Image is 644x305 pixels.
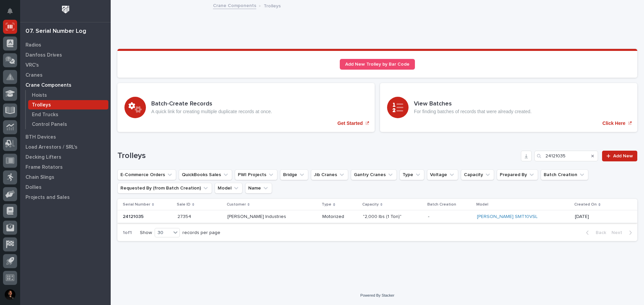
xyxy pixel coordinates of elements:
a: Danfoss Drives [20,50,111,60]
p: Serial Number [123,201,150,208]
p: 27354 [177,213,193,220]
p: Cranes [25,72,43,78]
a: Projects and Sales [20,192,111,202]
p: Get Started [337,121,363,126]
button: E-Commerce Orders [117,169,176,180]
a: Dollies [20,182,111,192]
a: Radios [20,40,111,50]
p: [DATE] [575,214,614,220]
button: Prepared By [497,169,538,180]
p: Chain Slings [25,174,54,180]
p: Trolleys [32,102,51,108]
p: [PERSON_NAME] Industries [227,213,287,220]
div: 07. Serial Number Log [25,28,86,35]
button: Voltage [427,169,458,180]
a: Add New Trolley by Bar Code [340,59,415,70]
button: Model [215,183,243,194]
button: Jib Cranes [311,169,348,180]
button: Capacity [461,169,494,180]
button: Bridge [280,169,308,180]
a: Decking Lifters [20,152,111,162]
p: End Trucks [32,112,58,118]
a: Hoists [26,90,111,100]
p: Click Here [602,121,625,126]
button: Type [399,169,424,180]
p: - [428,214,472,220]
a: Cranes [20,70,111,80]
p: Created On [574,201,597,208]
a: Crane Components [213,1,256,9]
a: End Trucks [26,110,111,119]
p: Type [322,201,331,208]
span: Add New Trolley by Bar Code [345,62,410,67]
a: Control Panels [26,120,111,129]
p: Model [476,201,488,208]
p: Danfoss Drives [25,52,62,58]
p: Capacity [362,201,379,208]
p: "2,000 lbs (1 Ton)" [363,213,403,220]
p: Motorized [322,214,357,220]
p: Crane Components [25,82,71,88]
tr: 2412103524121035 2735427354 [PERSON_NAME] Industries[PERSON_NAME] Industries Motorized"2,000 lbs ... [117,211,637,223]
h3: Batch-Create Records [151,100,272,108]
button: Gantry Cranes [351,169,397,180]
p: Frame Rotators [25,164,63,170]
span: Add New [613,154,633,158]
p: For finding batches of records that were already created. [414,109,532,115]
p: 1 of 1 [117,225,137,241]
p: Show [140,230,152,236]
a: Chain Slings [20,172,111,182]
button: PWI Projects [235,169,277,180]
p: Customer [227,201,246,208]
a: Trolleys [26,100,111,109]
p: Sale ID [177,201,191,208]
a: Powered By Stacker [360,293,394,297]
a: Frame Rotators [20,162,111,172]
a: VRC's [20,60,111,70]
p: A quick link for creating multiple duplicate records at once. [151,109,272,115]
p: 24121035 [123,213,145,220]
p: Projects and Sales [25,195,70,201]
span: Back [592,230,606,236]
p: Hoists [32,92,47,98]
button: QuickBooks Sales [179,169,232,180]
p: records per page [182,230,220,236]
a: Add New [602,151,637,161]
a: BTH Devices [20,132,111,142]
p: Decking Lifters [25,154,61,160]
p: Control Panels [32,122,67,128]
button: Name [245,183,272,194]
button: Batch Creation [541,169,588,180]
button: users-avatar [3,288,17,302]
a: Crane Components [20,80,111,90]
p: Trolleys [264,2,281,9]
a: Get Started [117,83,375,132]
p: VRC's [25,62,39,68]
p: Dollies [25,184,42,190]
a: Load Arrestors / SRL's [20,142,111,152]
a: Click Here [380,83,637,132]
h3: View Batches [414,100,532,108]
a: [PERSON_NAME] SMT10VSL [477,214,538,220]
p: Load Arrestors / SRL's [25,144,77,150]
p: Radios [25,42,41,48]
h1: Trolleys [117,151,518,161]
button: Requested By (from Batch Creation) [117,183,212,194]
div: Notifications [8,8,17,19]
p: Batch Creation [427,201,456,208]
input: Search [534,151,598,161]
div: 30 [155,229,171,236]
img: Workspace Logo [59,3,72,16]
button: Notifications [3,4,17,18]
span: Next [611,230,626,236]
p: BTH Devices [25,134,56,140]
button: Next [609,230,637,236]
button: Back [581,230,609,236]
